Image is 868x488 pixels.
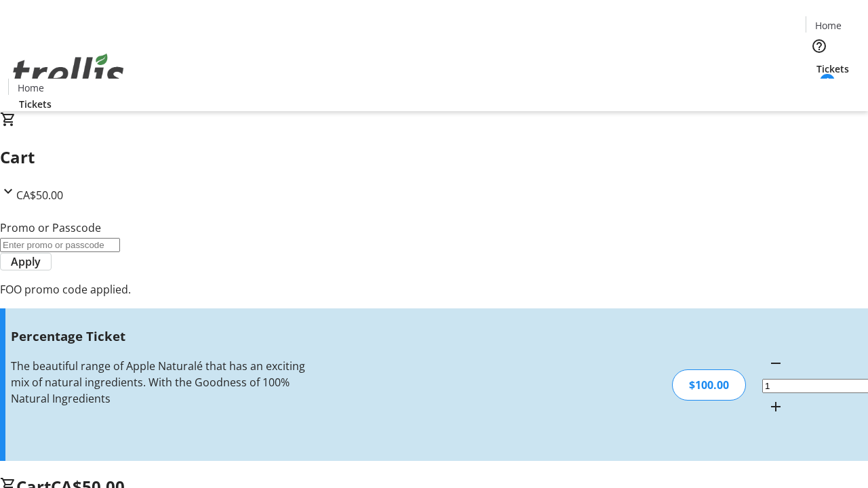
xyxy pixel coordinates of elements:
img: Orient E2E Organization yQs7hprBS5's Logo [8,39,129,106]
div: The beautiful range of Apple Naturalé that has an exciting mix of natural ingredients. With the G... [11,358,307,407]
a: Home [806,18,850,33]
a: Home [9,81,52,95]
span: Tickets [816,62,849,76]
button: Cart [806,76,833,103]
h3: Percentage Ticket [11,327,307,346]
a: Tickets [806,62,860,76]
span: Home [815,18,842,33]
span: Tickets [19,97,52,111]
a: Tickets [8,97,62,111]
div: $100.00 [672,369,746,401]
button: Decrement by one [762,350,789,377]
span: Apply [11,253,41,270]
span: CA$50.00 [16,188,63,203]
button: Increment by one [762,393,789,420]
span: Home [18,81,44,95]
button: Help [806,33,833,60]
